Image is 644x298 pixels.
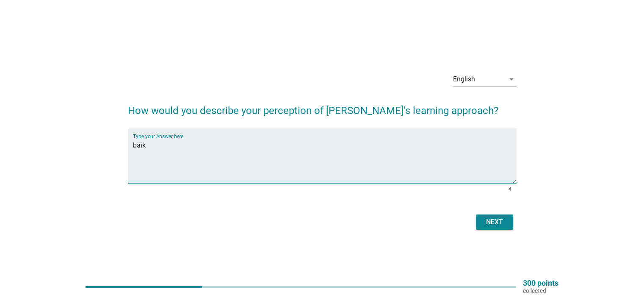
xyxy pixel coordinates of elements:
[523,279,558,287] p: 300 points
[506,74,517,84] i: arrow_drop_down
[509,187,511,192] div: 4
[483,217,506,227] div: Next
[128,95,517,118] h2: How would you describe your perception of [PERSON_NAME]’s learning approach?
[523,287,558,295] p: collected
[133,139,517,183] textarea: Type your Answer here
[453,75,475,83] div: English
[476,214,513,230] button: Next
